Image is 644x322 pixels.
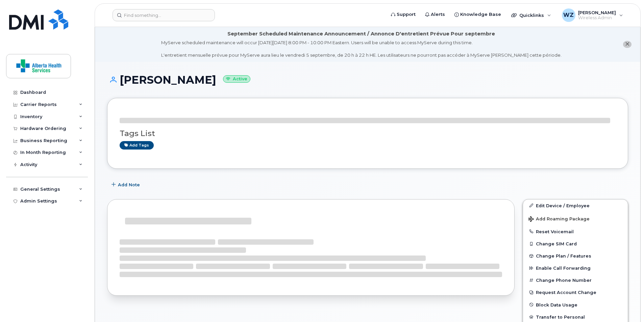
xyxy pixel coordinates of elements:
[223,75,250,83] small: Active
[107,74,628,86] h1: [PERSON_NAME]
[120,129,616,138] h3: Tags List
[118,182,140,188] span: Add Note
[107,179,146,191] button: Add Note
[523,238,628,250] button: Change SIM Card
[528,216,590,223] span: Add Roaming Package
[523,225,628,238] button: Reset Voicemail
[523,274,628,286] button: Change Phone Number
[536,253,591,259] span: Change Plan / Features
[523,286,628,298] button: Request Account Change
[523,299,628,311] button: Block Data Usage
[523,250,628,262] button: Change Plan / Features
[536,266,591,271] span: Enable Call Forwarding
[120,141,154,150] a: Add tags
[523,262,628,274] button: Enable Call Forwarding
[623,41,631,48] button: close notification
[227,30,495,37] div: September Scheduled Maintenance Announcement / Annonce D'entretient Prévue Pour septembre
[523,212,628,225] button: Add Roaming Package
[523,199,628,212] a: Edit Device / Employee
[161,39,562,58] div: MyServe scheduled maintenance will occur [DATE][DATE] 8:00 PM - 10:00 PM Eastern. Users will be u...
